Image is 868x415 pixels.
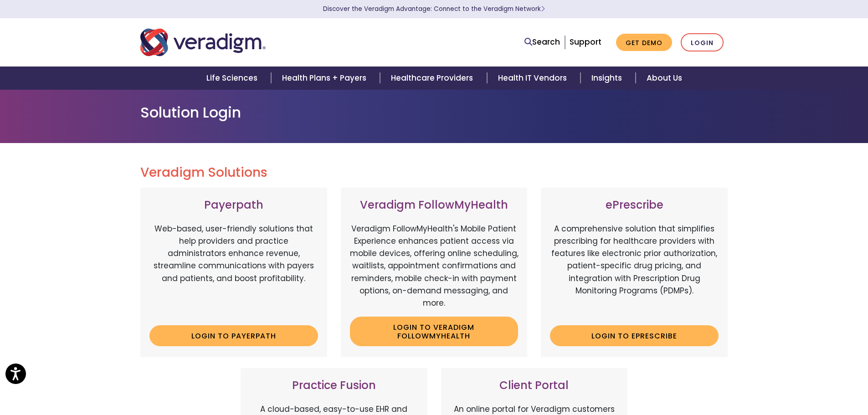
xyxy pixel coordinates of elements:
p: A comprehensive solution that simplifies prescribing for healthcare providers with features like ... [550,223,719,318]
a: Health Plans + Payers [271,67,380,90]
a: Search [524,36,560,48]
p: Veradigm FollowMyHealth's Mobile Patient Experience enhances patient access via mobile devices, o... [350,223,519,309]
a: About Us [636,67,693,90]
a: Healthcare Providers [380,67,487,90]
p: Web-based, user-friendly solutions that help providers and practice administrators enhance revenu... [149,223,318,318]
h3: ePrescribe [550,199,719,212]
h3: Client Portal [450,379,619,392]
h3: Payerpath [149,199,318,212]
a: Login [681,33,724,52]
a: Health IT Vendors [487,67,580,90]
h1: Solution Login [140,104,728,121]
h3: Practice Fusion [250,379,418,392]
h2: Veradigm Solutions [140,165,728,180]
a: Discover the Veradigm Advantage: Connect to the Veradigm NetworkLearn More [323,5,545,13]
a: Life Sciences [195,67,271,90]
a: Login to Payerpath [149,325,318,346]
h3: Veradigm FollowMyHealth [350,199,519,212]
a: Get Demo [616,34,672,51]
a: Support [570,36,601,47]
span: Learn More [541,5,545,13]
a: Login to ePrescribe [550,325,719,346]
a: Login to Veradigm FollowMyHealth [350,317,519,346]
img: Veradigm logo [140,27,266,57]
a: Insights [580,67,636,90]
